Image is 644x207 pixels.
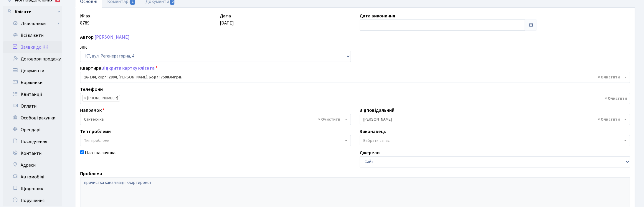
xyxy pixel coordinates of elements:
span: <b>16-144</b>, корп.: <b>2804</b>, Горкун Анна Володимирівна, <b>Борг: 7598.04грн.</b> [84,74,623,80]
label: Платна заявка [85,149,115,156]
a: Договори продажу [3,53,62,65]
span: Вибрати запис [364,138,390,144]
a: Лічильники [7,18,62,29]
a: Контакти [3,147,62,159]
div: [DATE] [215,12,355,31]
label: № вх. [80,12,92,19]
a: Щоденник [3,183,62,195]
span: Тихонов М.М. [360,114,630,125]
span: Тип проблеми [84,138,109,144]
span: Видалити всі елементи [318,116,341,122]
label: Джерело [360,149,380,156]
b: 2804 [108,74,117,80]
span: Видалити всі елементи [598,74,620,80]
label: Відповідальний [360,107,395,114]
span: Сантехніка [80,114,351,125]
label: Квартира [80,65,158,72]
span: Видалити всі елементи [598,116,620,122]
label: Виконавець [360,128,386,135]
span: <b>16-144</b>, корп.: <b>2804</b>, Горкун Анна Володимирівна, <b>Борг: 7598.04грн.</b> [80,72,630,83]
a: [PERSON_NAME] [95,34,130,40]
a: Клієнти [3,6,62,18]
label: ЖК [80,44,87,51]
a: Відкрити картку клієнта [101,65,155,71]
li: +380997079969 [82,95,120,101]
span: Сантехніка [84,116,344,122]
a: Документи [3,65,62,77]
a: Квитанції [3,88,62,100]
a: Всі клієнти [3,29,62,41]
a: Адреси [3,159,62,171]
label: Дата [220,12,231,19]
label: Напрямок [80,107,105,114]
div: 8789 [76,12,215,31]
a: Боржники [3,77,62,88]
a: Порушення [3,195,62,206]
a: Заявки до КК [3,41,62,53]
label: Телефони [80,86,103,93]
a: Оплати [3,100,62,112]
span: × [84,95,86,101]
a: Орендарі [3,124,62,136]
span: Тихонов М.М. [364,116,623,122]
span: Видалити всі елементи [605,96,627,101]
label: Автор [80,34,94,41]
b: 16-144 [84,74,96,80]
label: Проблема [80,170,102,177]
a: Автомобілі [3,171,62,183]
b: Борг: 7598.04грн. [148,74,182,80]
label: Тип проблеми [80,128,111,135]
a: Посвідчення [3,136,62,147]
a: Особові рахунки [3,112,62,124]
label: Дата виконання [360,12,395,19]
